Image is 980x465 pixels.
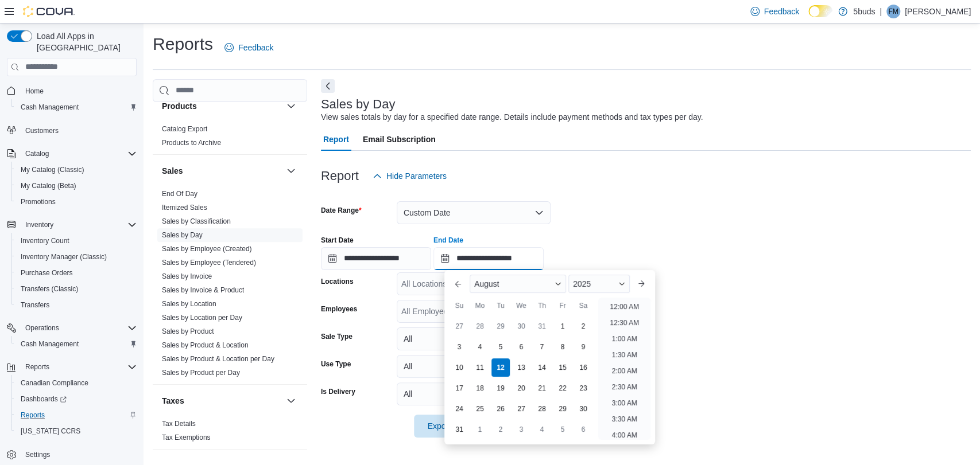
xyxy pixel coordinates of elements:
[632,275,650,293] button: Next month
[284,394,298,408] button: Taxes
[553,379,572,397] div: day-22
[397,382,551,405] button: All
[605,316,644,330] li: 12:30 AM
[162,100,197,112] h3: Products
[162,286,244,294] a: Sales by Invoice & Product
[888,5,898,18] span: FM
[471,358,489,377] div: day-11
[11,391,141,407] a: Dashboards
[162,139,221,147] a: Products to Archive
[162,368,240,377] span: Sales by Product per Day
[321,360,351,369] label: Use Type
[607,396,642,410] li: 3:00 AM
[397,355,551,378] button: All
[598,298,650,440] ul: Time
[553,400,572,418] div: day-29
[573,279,591,288] span: 2025
[607,364,642,378] li: 2:00 AM
[321,97,396,111] h3: Sales by Day
[21,284,78,294] span: Transfers (Classic)
[11,297,141,313] button: Transfers
[2,83,141,99] button: Home
[321,387,355,396] label: Is Delivery
[11,336,141,352] button: Cash Management
[162,395,282,407] button: Taxes
[450,379,468,397] div: day-17
[553,358,572,377] div: day-15
[16,266,78,280] a: Purchase Orders
[21,124,63,138] a: Customers
[21,218,137,232] span: Inventory
[16,250,111,264] a: Inventory Manager (Classic)
[16,392,71,406] a: Dashboards
[16,424,137,438] span: Washington CCRS
[162,204,207,212] a: Itemized Sales
[16,195,60,209] a: Promotions
[21,84,137,98] span: Home
[21,321,64,335] button: Operations
[491,420,510,439] div: day-2
[21,123,137,138] span: Customers
[386,170,447,182] span: Hide Parameters
[553,317,572,335] div: day-1
[25,450,50,459] span: Settings
[16,266,137,280] span: Purchase Orders
[21,300,49,310] span: Transfers
[153,417,307,449] div: Taxes
[16,424,85,438] a: [US_STATE] CCRS
[471,400,489,418] div: day-25
[21,181,76,190] span: My Catalog (Beta)
[25,362,49,372] span: Reports
[607,380,642,394] li: 2:30 AM
[16,179,81,193] a: My Catalog (Beta)
[21,411,45,420] span: Reports
[568,275,630,293] div: Button. Open the year selector. 2025 is currently selected.
[421,415,471,437] span: Export
[368,165,451,187] button: Hide Parameters
[16,337,137,351] span: Cash Management
[25,126,59,135] span: Customers
[471,317,489,335] div: day-28
[512,420,530,439] div: day-3
[21,378,88,388] span: Canadian Compliance
[11,407,141,423] button: Reports
[162,125,207,133] a: Catalog Export
[11,99,141,115] button: Cash Management
[16,234,137,248] span: Inventory Count
[162,341,249,350] span: Sales by Product & Location
[21,84,48,98] a: Home
[21,394,67,404] span: Dashboards
[16,163,89,177] a: My Catalog (Classic)
[162,299,216,308] span: Sales by Location
[764,6,799,17] span: Feedback
[11,162,141,178] button: My Catalog (Classic)
[2,446,141,463] button: Settings
[491,317,510,335] div: day-29
[16,298,54,312] a: Transfers
[607,348,642,362] li: 1:30 AM
[25,323,59,333] span: Operations
[886,5,900,18] div: Fatima Mir
[238,42,273,53] span: Feedback
[21,268,73,278] span: Purchase Orders
[16,337,83,351] a: Cash Management
[450,338,468,356] div: day-3
[21,165,84,174] span: My Catalog (Classic)
[449,316,594,440] div: August, 2025
[21,360,137,374] span: Reports
[25,149,49,158] span: Catalog
[321,277,354,286] label: Locations
[574,296,592,315] div: Sa
[553,296,572,315] div: Fr
[162,217,231,225] a: Sales by Classification
[153,187,307,384] div: Sales
[162,258,256,267] span: Sales by Employee (Tendered)
[321,332,353,341] label: Sale Type
[162,100,282,112] button: Products
[162,272,212,280] a: Sales by Invoice
[533,379,551,397] div: day-21
[491,379,510,397] div: day-19
[162,203,207,212] span: Itemized Sales
[162,327,214,336] span: Sales by Product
